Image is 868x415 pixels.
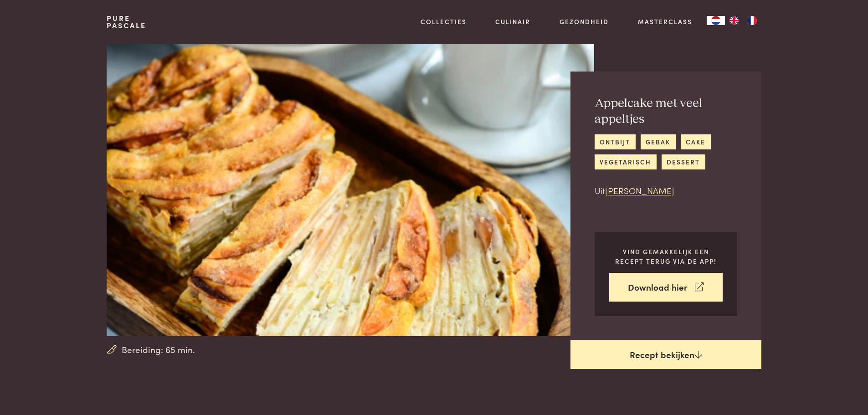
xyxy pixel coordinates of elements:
[743,16,761,25] a: FR
[707,16,725,25] a: NL
[605,184,674,196] a: [PERSON_NAME]
[595,134,636,149] a: ontbijt
[707,16,761,25] aside: Language selected: Nederlands
[595,184,737,197] p: Uit
[570,340,761,369] a: Recept bekijken
[595,154,657,169] a: vegetarisch
[609,247,723,266] p: Vind gemakkelijk een recept terug via de app!
[725,16,761,25] ul: Language list
[641,134,676,149] a: gebak
[421,17,467,26] a: Collecties
[107,44,594,336] img: Appelcake met veel appeltjes
[122,343,195,356] span: Bereiding: 65 min.
[725,16,743,25] a: EN
[638,17,692,26] a: Masterclass
[662,154,705,169] a: dessert
[707,16,725,25] div: Language
[495,17,530,26] a: Culinair
[107,15,146,29] a: PurePascale
[681,134,711,149] a: cake
[609,273,723,302] a: Download hier
[595,96,737,127] h2: Appelcake met veel appeltjes
[560,17,609,26] a: Gezondheid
